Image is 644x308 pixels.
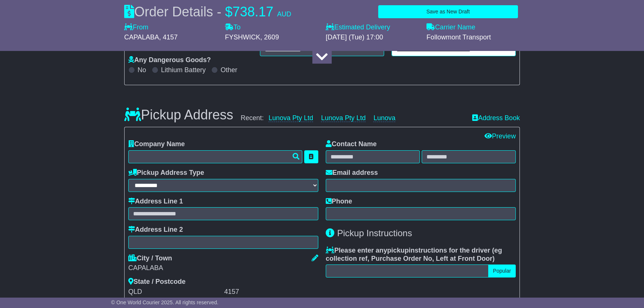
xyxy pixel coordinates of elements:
[426,33,520,42] div: Followmont Transport
[138,66,146,74] label: No
[161,66,206,74] label: Lithium Battery
[326,23,419,32] label: Estimated Delivery
[128,198,183,206] label: Address Line 1
[326,169,378,177] label: Email address
[326,198,352,206] label: Phone
[488,264,516,277] button: Popular
[326,247,502,262] span: eg collection ref, Purchase Order No, Left at Front Door
[268,114,313,122] a: Lunova Pty Ltd
[128,288,222,296] div: QLD
[124,23,148,32] label: From
[378,5,518,18] button: Save as New Draft
[225,33,260,41] span: FYSHWICK
[321,114,366,122] a: Lunova Pty Ltd
[337,228,412,238] span: Pickup Instructions
[124,108,233,122] h3: Pickup Address
[225,4,232,19] span: $
[224,288,318,296] div: 4157
[128,278,186,286] label: State / Postcode
[128,264,318,272] div: CAPALABA
[387,247,409,254] span: pickup
[277,10,291,18] span: AUD
[128,254,172,263] label: City / Town
[260,33,279,41] span: , 2609
[128,140,185,148] label: Company Name
[472,114,520,122] a: Address Book
[326,140,377,148] label: Contact Name
[124,33,159,41] span: CAPALABA
[484,132,516,140] a: Preview
[326,33,419,42] div: [DATE] (Tue) 17:00
[124,4,291,20] div: Order Details -
[128,169,204,177] label: Pickup Address Type
[159,33,178,41] span: , 4157
[225,23,241,32] label: To
[241,114,465,122] div: Recent:
[232,4,273,19] span: 738.17
[373,114,395,122] a: Lunova
[426,23,475,32] label: Carrier Name
[128,226,183,234] label: Address Line 2
[128,56,211,64] label: Any Dangerous Goods?
[220,66,237,74] label: Other
[326,247,516,263] label: Please enter any instructions for the driver ( )
[111,299,219,305] span: © One World Courier 2025. All rights reserved.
